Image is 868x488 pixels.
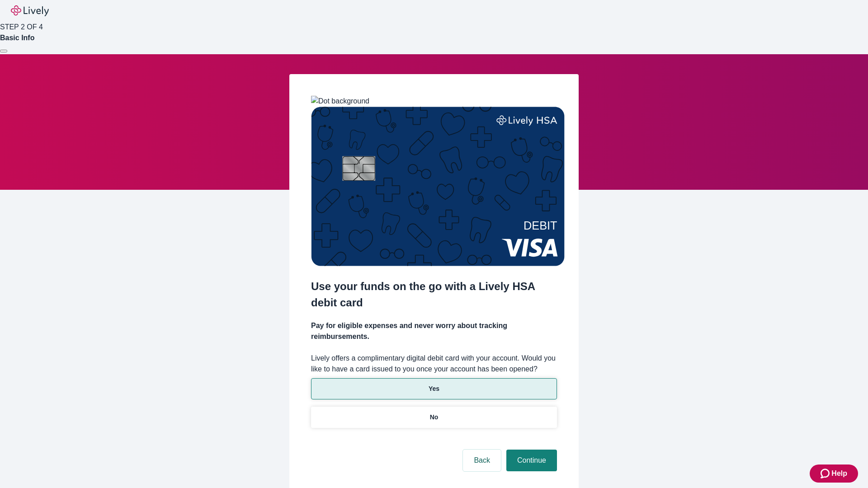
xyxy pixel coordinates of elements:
[311,378,557,399] button: Yes
[311,107,565,266] img: Debit card
[311,278,557,311] h2: Use your funds on the go with a Lively HSA debit card
[311,320,557,342] h4: Pay for eligible expenses and never worry about tracking reimbursements.
[311,353,557,375] label: Lively offers a complimentary digital debit card with your account. Would you like to have a card...
[831,468,847,479] span: Help
[11,5,49,16] img: Lively
[311,407,557,428] button: No
[429,384,439,394] p: Yes
[463,450,501,471] button: Back
[821,468,831,479] svg: Zendesk support icon
[810,465,858,483] button: Zendesk support iconHelp
[311,96,369,107] img: Dot background
[430,413,439,422] p: No
[506,450,557,471] button: Continue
